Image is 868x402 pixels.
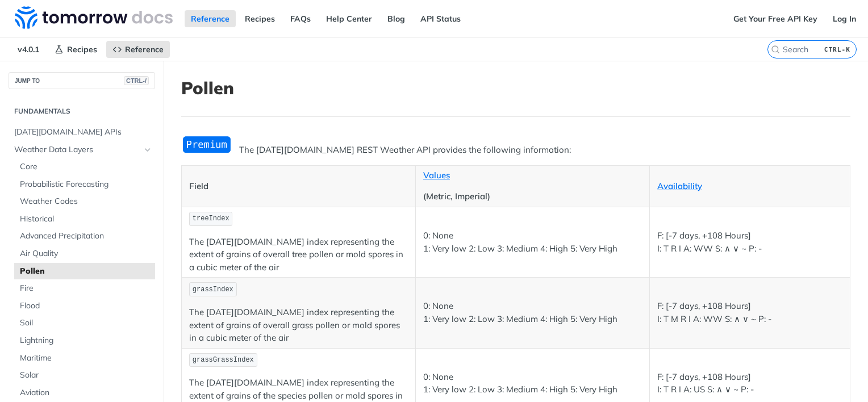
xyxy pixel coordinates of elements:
[381,10,411,27] a: Blog
[67,44,97,55] span: Recipes
[20,387,152,399] span: Aviation
[14,384,155,401] a: Aviation
[185,10,236,27] a: Reference
[14,280,155,297] a: Fire
[320,10,378,27] a: Help Center
[14,263,155,280] a: Pollen
[9,141,155,158] a: Weather Data LayersHide subpages for Weather Data Layers
[124,76,149,85] span: CTRL-/
[48,41,103,58] a: Recipes
[20,335,152,346] span: Lightning
[106,41,170,58] a: Reference
[20,370,152,381] span: Solar
[125,44,164,55] span: Reference
[193,356,254,364] span: grassGrassIndex
[239,10,281,27] a: Recipes
[14,127,152,138] span: [DATE][DOMAIN_NAME] APIs
[9,72,155,89] button: JUMP TOCTRL-/
[423,170,450,181] a: Values
[20,300,152,312] span: Flood
[423,190,642,203] p: (Metric, Imperial)
[423,300,642,325] p: 0: None 1: Very low 2: Low 3: Medium 4: High 5: Very High
[193,286,233,294] span: grassIndex
[657,229,842,255] p: F: [-7 days, +108 Hours] I: T R I A: WW S: ∧ ∨ ~ P: -
[20,353,152,364] span: Maritime
[14,176,155,193] a: Probabilistic Forecasting
[423,371,642,396] p: 0: None 1: Very low 2: Low 3: Medium 4: High 5: Very High
[9,124,155,141] a: [DATE][DOMAIN_NAME] APIs
[143,145,152,154] button: Hide subpages for Weather Data Layers
[14,158,155,175] a: Core
[20,266,152,277] span: Pollen
[771,45,780,54] svg: Search
[827,10,862,27] a: Log In
[15,6,173,29] img: Tomorrow.io Weather API Docs
[189,236,408,274] p: The [DATE][DOMAIN_NAME] index representing the extent of grains of overall tree pollen or mold sp...
[14,315,155,332] a: Soil
[20,317,152,329] span: Soil
[20,283,152,294] span: Fire
[189,306,408,345] p: The [DATE][DOMAIN_NAME] index representing the extent of grains of overall grass pollen or mold s...
[14,245,155,262] a: Air Quality
[189,180,408,193] p: Field
[727,10,824,27] a: Get Your Free API Key
[14,144,140,156] span: Weather Data Layers
[181,78,850,98] h1: Pollen
[414,10,467,27] a: API Status
[14,228,155,245] a: Advanced Precipitation
[20,231,152,242] span: Advanced Precipitation
[11,41,45,58] span: v4.0.1
[284,10,317,27] a: FAQs
[423,229,642,255] p: 0: None 1: Very low 2: Low 3: Medium 4: High 5: Very High
[193,215,229,223] span: treeIndex
[657,181,702,191] a: Availability
[20,213,152,225] span: Historical
[20,196,152,207] span: Weather Codes
[14,332,155,349] a: Lightning
[821,44,853,55] kbd: CTRL-K
[9,106,155,116] h2: Fundamentals
[14,193,155,210] a: Weather Codes
[14,298,155,315] a: Flood
[14,367,155,384] a: Solar
[657,300,842,325] p: F: [-7 days, +108 Hours] I: T M R I A: WW S: ∧ ∨ ~ P: -
[657,371,842,396] p: F: [-7 days, +108 Hours] I: T R I A: US S: ∧ ∨ ~ P: -
[14,350,155,367] a: Maritime
[20,161,152,173] span: Core
[14,211,155,228] a: Historical
[181,144,850,157] p: The [DATE][DOMAIN_NAME] REST Weather API provides the following information:
[20,248,152,259] span: Air Quality
[20,179,152,190] span: Probabilistic Forecasting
